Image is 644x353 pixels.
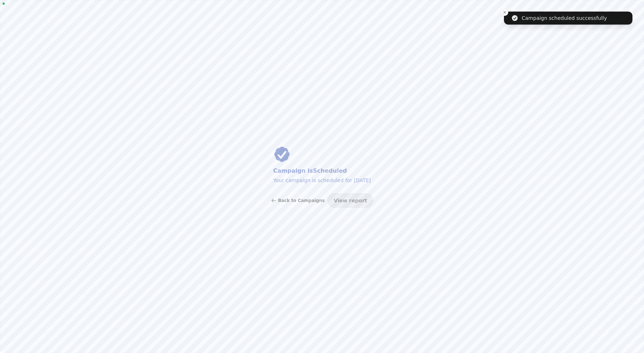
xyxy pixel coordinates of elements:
span: View report [334,198,367,203]
button: Back to Campaigns [271,193,325,208]
h2: Campaign is Scheduled [273,166,371,176]
button: View report [327,193,373,208]
span: Back to Campaigns [278,198,325,203]
div: Campaign scheduled successfully [522,14,607,22]
p: Your campaign is scheduled for [DATE] [273,176,371,185]
button: Close toast [501,9,508,16]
